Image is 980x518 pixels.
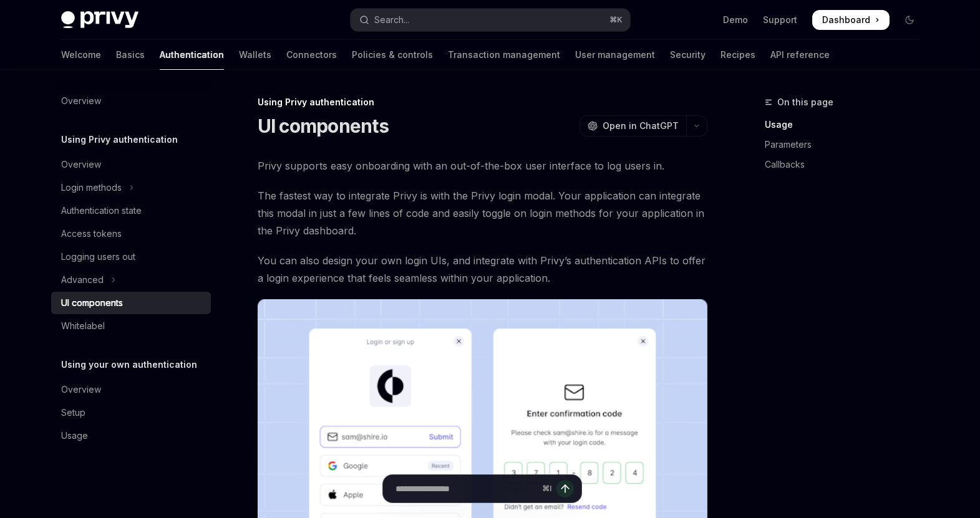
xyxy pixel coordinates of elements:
div: Login methods [61,180,122,195]
a: UI components [51,292,211,314]
span: Dashboard [822,14,870,26]
div: Using Privy authentication [258,96,707,108]
span: On this page [777,95,833,110]
img: dark logo [61,11,138,29]
a: Support [763,14,797,26]
a: Overview [51,90,211,112]
div: Advanced [61,272,104,287]
a: Access tokens [51,223,211,245]
a: Basics [116,40,145,70]
button: Toggle Advanced section [51,269,211,291]
div: Overview [61,94,101,108]
span: Privy supports easy onboarding with an out-of-the-box user interface to log users in. [258,157,707,175]
h1: UI components [258,115,389,137]
a: Usage [51,424,211,447]
button: Send message [556,480,574,497]
div: Whitelabel [61,319,105,333]
a: Overview [51,153,211,176]
a: Security [670,40,706,70]
a: Setup [51,401,211,424]
a: Usage [765,115,929,135]
div: Logging users out [61,249,135,264]
div: UI components [61,295,123,310]
a: Overview [51,378,211,401]
div: Access tokens [61,226,122,241]
a: Callbacks [765,155,929,175]
a: Policies & controls [352,40,433,70]
a: Wallets [239,40,271,70]
div: Setup [61,405,85,420]
span: The fastest way to integrate Privy is with the Privy login modal. Your application can integrate ... [258,187,707,239]
span: You can also design your own login UIs, and integrate with Privy’s authentication APIs to offer a... [258,252,707,287]
a: Connectors [286,40,337,70]
h5: Using your own authentication [61,357,197,372]
div: Authentication state [61,203,142,218]
span: Open in ChatGPT [603,120,679,132]
a: Recipes [720,40,755,70]
button: Open search [351,9,630,31]
a: Dashboard [812,10,890,30]
div: Overview [61,382,101,397]
button: Toggle dark mode [900,10,919,30]
span: ⌘ K [609,15,623,25]
a: Welcome [61,40,101,70]
a: API reference [770,40,830,70]
a: Whitelabel [51,315,211,337]
a: Parameters [765,135,929,155]
button: Open in ChatGPT [580,115,686,137]
div: Overview [61,157,101,172]
div: Search... [374,12,409,27]
a: Authentication [160,40,224,70]
a: Transaction management [448,40,560,70]
a: User management [575,40,655,70]
a: Demo [723,14,748,26]
div: Usage [61,428,88,443]
a: Authentication state [51,199,211,222]
input: Ask a question... [395,475,537,502]
a: Logging users out [51,246,211,268]
button: Toggle Login methods section [51,176,211,199]
h5: Using Privy authentication [61,132,178,147]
